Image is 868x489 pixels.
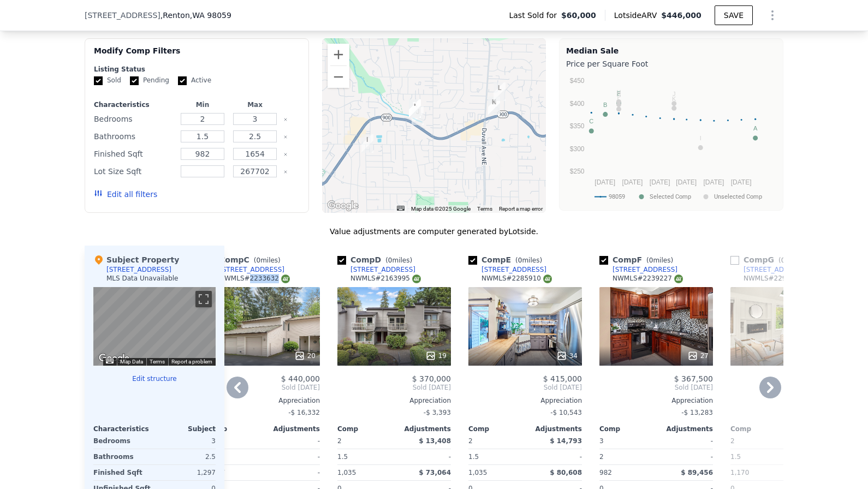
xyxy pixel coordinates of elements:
[337,396,451,405] div: Appreciation
[265,449,320,464] div: -
[263,425,320,433] div: Adjustments
[178,76,187,85] input: Active
[674,275,683,283] img: NWMLS Logo
[93,287,216,366] div: Map
[589,118,593,124] text: C
[753,125,758,132] text: A
[730,396,844,405] div: Appreciation
[361,134,373,153] div: 1160 Monroe Ave NE Apt B3
[150,359,165,365] a: Terms (opens in new tab)
[468,383,582,392] span: Sold [DATE]
[93,374,216,383] button: Edit structure
[730,254,810,265] div: Comp G
[288,409,320,416] span: -$ 16,332
[599,254,677,265] div: Comp F
[481,265,546,274] div: [STREET_ADDRESS]
[412,106,424,125] div: 3800 NE Sunset Blvd Apt C101
[687,350,709,361] div: 27
[130,76,139,85] input: Pending
[179,100,227,109] div: Min
[106,274,179,283] div: MLS Data Unavailable
[283,152,288,157] button: Clear
[511,257,546,264] span: ( miles)
[157,465,216,480] div: 1,297
[328,44,349,65] button: Zoom in
[730,383,844,392] span: Sold [DATE]
[488,97,500,115] div: 4808 NE Sunset Blvd Apt A106
[594,178,615,186] text: [DATE]
[672,96,676,102] text: K
[265,465,320,480] div: -
[599,469,612,476] span: 982
[94,189,157,200] button: Edit all filters
[219,274,290,283] div: NWMLS # 2233632
[94,146,174,162] div: Finished Sqft
[337,469,356,476] span: 1,035
[265,433,320,449] div: -
[93,254,179,265] div: Subject Property
[714,193,762,200] text: Unselected Comp
[543,374,582,383] span: $ 415,000
[661,11,701,20] span: $446,000
[337,425,394,433] div: Comp
[350,274,421,283] div: NWMLS # 2163995
[85,226,783,237] div: Value adjustments are computer generated by Lotside .
[658,433,713,449] div: -
[744,265,808,274] div: [STREET_ADDRESS]
[730,425,787,433] div: Comp
[283,117,288,122] button: Clear
[190,11,231,20] span: , WA 98059
[337,437,342,445] span: 2
[424,409,451,416] span: -$ 3,393
[468,425,525,433] div: Comp
[468,254,546,265] div: Comp E
[730,437,735,445] span: 2
[388,257,393,264] span: 0
[566,71,776,208] svg: A chart.
[157,449,216,464] div: 2.5
[649,257,653,264] span: 0
[518,257,522,264] span: 0
[543,275,552,283] img: NWMLS Logo
[294,350,316,361] div: 20
[656,425,713,433] div: Adjustments
[171,359,212,365] a: Report a problem
[96,351,132,366] a: Open this area in Google Maps (opens a new window)
[642,257,677,264] span: ( miles)
[550,409,582,416] span: -$ 10,543
[673,91,676,97] text: J
[93,449,152,464] div: Bathrooms
[206,425,263,433] div: Comp
[468,469,487,476] span: 1,035
[94,164,174,179] div: Lot Size Sqft
[650,178,670,186] text: [DATE]
[249,257,285,264] span: ( miles)
[419,437,451,445] span: $ 13,408
[325,199,361,213] img: Google
[609,193,625,200] text: 98059
[730,449,785,464] div: 1.5
[337,254,417,265] div: Comp D
[206,254,285,265] div: Comp C
[93,287,216,366] div: Street View
[566,45,776,56] div: Median Sale
[396,449,451,464] div: -
[550,469,582,476] span: $ 80,608
[599,383,713,392] span: Sold [DATE]
[730,469,749,476] span: 1,170
[85,10,160,21] span: [STREET_ADDRESS]
[781,257,786,264] span: 0
[412,275,421,283] img: NWMLS Logo
[93,433,152,449] div: Bedrooms
[509,10,561,21] span: Last Sold for
[730,265,808,274] a: [STREET_ADDRESS]
[468,265,546,274] a: [STREET_ADDRESS]
[409,99,421,118] div: 1555 Union Ave NE # G42
[195,291,212,307] button: Toggle fullscreen view
[681,409,713,416] span: -$ 13,283
[206,449,261,464] div: 2.25
[281,275,290,283] img: NWMLS Logo
[337,449,392,464] div: 1.5
[674,374,713,383] span: $ 367,500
